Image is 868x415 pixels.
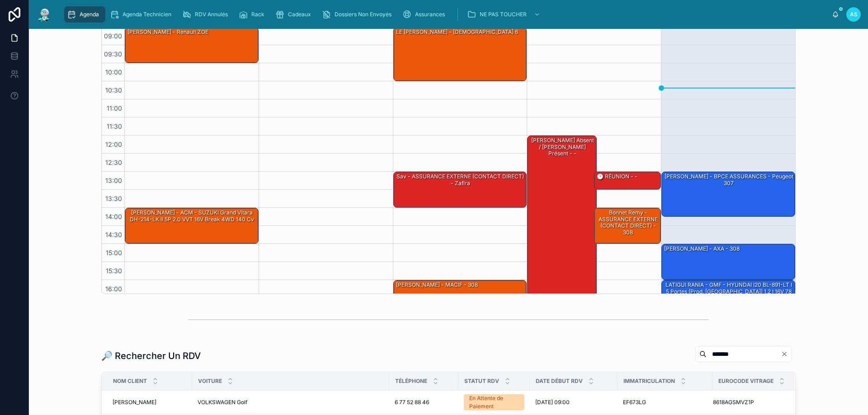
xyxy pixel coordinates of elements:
div: LATIGUI RANIA - GMF - HYUNDAI i20 BL-891-LT I 5 Portes (Prod. [GEOGRAPHIC_DATA]) 1.2 i 16V 78 cv [663,281,794,302]
a: Assurances [400,6,451,23]
a: Dossiers Non Envoyés [319,6,398,23]
span: EF673LG [623,399,646,406]
div: [PERSON_NAME] - MACIF - 308 [395,281,479,289]
span: Immatriculation [623,378,675,385]
span: Nom Client [113,378,147,385]
div: [PERSON_NAME] - Renault ZOE [127,28,209,36]
span: 09:00 [102,32,124,40]
div: [PERSON_NAME] - AXA - 308 [663,245,741,253]
a: En Attente de Paiement [464,394,524,410]
a: Agenda Technicien [107,6,178,23]
div: En Attente de Paiement [469,394,519,410]
span: Assurances [415,11,445,18]
span: 15:30 [104,267,124,275]
span: Rack [251,11,264,18]
a: [PERSON_NAME] [113,399,187,406]
span: 16:00 [103,285,124,293]
span: 15:00 [104,249,124,256]
span: Eurocode Vitrage [718,378,774,385]
div: 🕒 RÉUNION - - [596,173,638,181]
span: 14:30 [103,231,124,238]
a: RDV Annulés [179,6,234,23]
span: Statut RDV [464,378,499,385]
span: AS [850,11,858,18]
div: sav - ASSURANCE EXTERNE (CONTACT DIRECT) - zafira [395,173,526,187]
span: 12:30 [103,159,124,166]
span: 10:00 [103,68,124,76]
a: [DATE] 09:00 [535,399,612,406]
span: NE PAS TOUCHER [480,11,527,18]
div: 🕒 RÉUNION - - [594,172,660,189]
div: Bonnet Remy - ASSURANCE EXTERNE (CONTACT DIRECT) - 308 [594,208,660,243]
div: [PERSON_NAME] - BPCE ASSURANCES - Peugeot 307 [663,173,794,187]
div: [PERSON_NAME] - ACM - SUZUKI Grand Vitara DH-214-LK II 5P 2.0 VVT 16V Break 4WD 140 cv [125,208,258,243]
span: VOLKSWAGEN Golf [198,399,247,406]
span: 13:30 [103,195,124,202]
span: 11:30 [104,122,124,130]
div: LE [PERSON_NAME] - [DEMOGRAPHIC_DATA] 6 [395,28,519,36]
span: [PERSON_NAME] [113,399,156,406]
a: Rack [236,6,271,23]
a: NE PAS TOUCHER [464,6,545,23]
span: Cadeaux [288,11,311,18]
a: Agenda [64,6,105,23]
span: Voiture [198,378,222,385]
div: [PERSON_NAME] - Renault ZOE [125,28,258,63]
span: 10:30 [103,86,124,94]
div: sav - ASSURANCE EXTERNE (CONTACT DIRECT) - zafira [394,172,527,207]
div: [PERSON_NAME] - ACM - SUZUKI Grand Vitara DH-214-LK II 5P 2.0 VVT 16V Break 4WD 140 cv [127,209,258,224]
div: [PERSON_NAME] - BPCE ASSURANCES - Peugeot 307 [662,172,795,216]
span: RDV Annulés [195,11,228,18]
span: 13:00 [103,177,124,184]
span: 12:00 [103,140,124,148]
span: Dossiers Non Envoyés [335,11,392,18]
div: [PERSON_NAME] absent / [PERSON_NAME] présent - - [529,136,596,158]
a: Cadeaux [273,6,317,23]
div: LATIGUI RANIA - GMF - HYUNDAI i20 BL-891-LT I 5 Portes (Prod. [GEOGRAPHIC_DATA]) 1.2 i 16V 78 cv [662,280,795,316]
div: LE [PERSON_NAME] - [DEMOGRAPHIC_DATA] 6 [394,28,527,81]
span: 09:30 [102,50,124,58]
span: [DATE] 09:00 [535,399,570,406]
div: Bonnet Remy - ASSURANCE EXTERNE (CONTACT DIRECT) - 308 [596,209,660,237]
span: Agenda [80,11,99,18]
div: scrollable content [60,5,832,24]
div: [PERSON_NAME] - AXA - 308 [662,244,795,280]
button: Clear [781,350,792,358]
span: Date Début RDV [536,378,583,385]
a: VOLKSWAGEN Golf [198,399,384,406]
span: 8618AGSMVZ1P [713,399,754,406]
span: 6 77 52 88 46 [395,399,429,406]
span: 11:00 [104,104,124,112]
div: [PERSON_NAME] absent / [PERSON_NAME] présent - - [528,136,596,352]
span: Agenda Technicien [123,11,171,18]
a: 6 77 52 88 46 [395,399,453,406]
img: App logo [36,7,52,22]
div: [PERSON_NAME] - MACIF - 308 [394,280,527,316]
a: 8618AGSMVZ1P [713,399,783,406]
span: Téléphone [395,378,427,385]
a: EF673LG [623,399,707,406]
h1: 🔎 Rechercher Un RDV [101,350,201,362]
span: 14:00 [103,213,124,220]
